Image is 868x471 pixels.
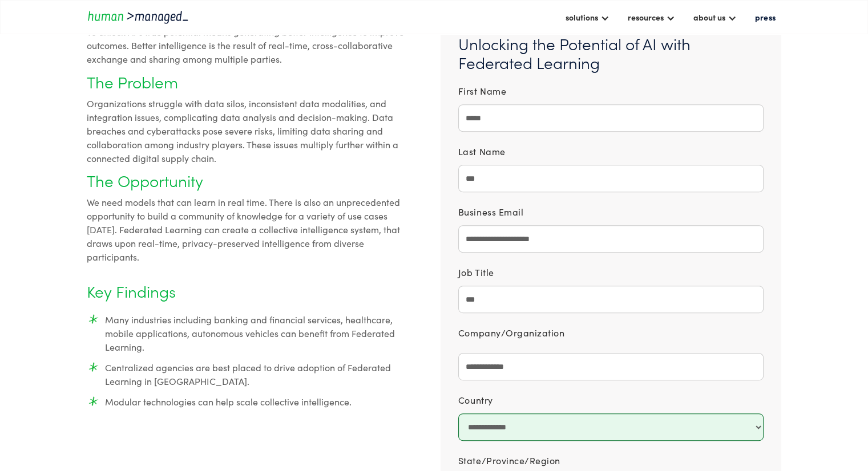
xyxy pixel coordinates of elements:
[622,7,681,27] div: resources
[458,393,764,407] label: Country
[458,453,764,467] label: State/Province/Region
[87,72,178,92] p: The Problem
[458,84,764,98] label: First Name
[458,15,764,72] h3: Download Better Intelligence is Collective: Unlocking the Potential of AI with Federated Learning
[87,282,176,301] p: Key Findings
[458,265,764,279] label: Job Title
[87,25,415,66] p: To unlock AI's true potential means generating better intelligence to improve outcomes. Better in...
[693,10,725,24] div: about us
[87,9,189,25] a: home
[628,10,664,24] div: resources
[105,360,415,388] div: Centralized agencies are best placed to drive adoption of Federated Learning in [GEOGRAPHIC_DATA].
[458,326,764,339] label: Company/Organization
[105,312,415,354] div: Many industries including banking and financial services, healthcare, mobile applications, autono...
[458,205,764,218] label: Business Email
[87,171,203,190] p: The Opportunity
[566,10,598,24] div: solutions
[458,144,764,158] label: Last Name
[688,7,742,27] div: about us
[87,96,415,165] p: Organizations struggle with data silos, inconsistent data modalities, and integration issues, com...
[749,7,781,27] a: press
[87,195,415,263] p: We need models that can learn in real time. There is also an unprecedented opportunity to build a...
[105,395,352,408] div: Modular technologies can help scale collective intelligence.
[560,7,615,27] div: solutions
